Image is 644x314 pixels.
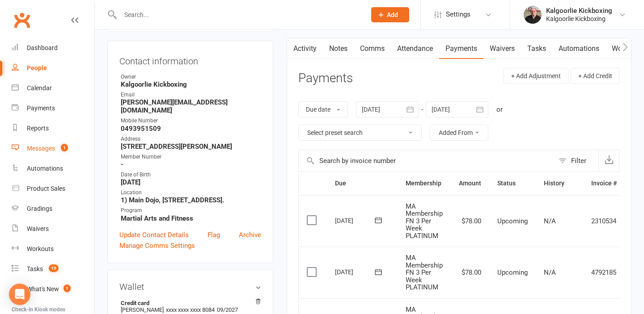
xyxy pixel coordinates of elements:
strong: Credit card [121,300,257,306]
div: Calendar [27,84,52,92]
a: Archive [239,230,261,240]
span: Upcoming [497,268,528,276]
a: Automations [12,159,94,179]
div: Automations [27,165,63,172]
a: What's New1 [12,279,94,299]
div: Email [121,91,261,99]
button: Due date [298,101,348,117]
div: Kalgoorlie Kickboxing [546,15,612,23]
a: People [12,58,94,78]
a: Gradings [12,199,94,219]
strong: Kalgoorlie Kickboxing [121,80,261,88]
th: Amount [451,172,489,195]
a: Tasks 10 [12,259,94,279]
td: 4792185 [583,247,625,298]
div: Gradings [27,205,52,212]
a: Flag [208,230,220,240]
a: Update Contact Details [119,230,189,240]
span: 10 [49,264,59,272]
td: $78.00 [451,195,489,247]
a: Payments [439,38,483,59]
a: Automations [552,38,606,59]
a: Notes [323,38,354,59]
a: Activity [287,38,323,59]
a: Payments [12,98,94,118]
td: $78.00 [451,247,489,298]
span: N/A [544,217,556,225]
span: xxxx xxxx xxxx 8084 [166,306,215,313]
div: Messages [27,145,55,152]
a: Waivers [483,38,521,59]
div: Reports [27,125,49,132]
div: Location [121,188,261,197]
a: Waivers [12,219,94,239]
a: Product Sales [12,179,94,199]
a: Manage Comms Settings [119,240,195,251]
a: Dashboard [12,38,94,58]
th: Membership [398,172,451,195]
h3: Contact information [119,53,261,66]
div: Open Intercom Messenger [9,284,30,305]
input: Search... [118,8,360,21]
td: 2310534 [583,195,625,247]
div: Filter [571,155,586,166]
strong: [DATE] [121,178,261,186]
h3: Wallet [119,282,261,292]
button: Add [371,7,409,22]
input: Search by invoice number [299,150,554,172]
span: N/A [544,268,556,276]
span: 09/2027 [217,306,238,313]
span: 1 [64,285,71,292]
a: Clubworx [11,9,33,31]
button: Added From [430,125,488,141]
div: Waivers [27,225,49,232]
span: Settings [446,4,470,25]
th: History [536,172,583,195]
a: Comms [354,38,391,59]
div: [DATE] [335,265,376,279]
strong: 0493951509 [121,125,261,133]
div: What's New [27,285,59,293]
button: + Add Adjustment [504,68,568,84]
strong: 1) Main Dojo, [STREET_ADDRESS]. [121,196,261,204]
span: MA Membership FN 3 Per Week PLATINUM [406,254,443,291]
a: Tasks [521,38,552,59]
div: Date of Birth [121,171,261,179]
div: Owner [121,73,261,81]
a: Reports [12,118,94,138]
div: Dashboard [27,44,58,51]
span: MA Membership FN 3 Per Week PLATINUM [406,202,443,240]
div: People [27,64,47,71]
th: Invoice # [583,172,625,195]
div: Mobile Number [121,117,261,125]
button: Filter [554,150,598,172]
a: Workouts [12,239,94,259]
div: Member Number [121,153,261,161]
div: Payments [27,105,55,112]
span: Add [387,11,398,18]
img: thumb_image1664779456.png [524,6,542,24]
strong: [STREET_ADDRESS][PERSON_NAME] [121,142,261,151]
div: Program [121,206,261,215]
strong: Martial Arts and Fitness [121,214,261,222]
div: [DATE] [335,214,376,227]
button: + Add Credit [571,68,620,84]
span: 1 [61,144,68,151]
div: Tasks [27,265,43,272]
div: Kalgoorlie Kickboxing [546,7,612,15]
strong: - [121,160,261,168]
h3: Payments [298,71,353,85]
strong: [PERSON_NAME][EMAIL_ADDRESS][DOMAIN_NAME] [121,98,261,114]
div: Address [121,135,261,143]
div: Product Sales [27,185,65,192]
span: Upcoming [497,217,528,225]
a: Attendance [391,38,439,59]
a: Calendar [12,78,94,98]
th: Due [327,172,398,195]
div: Workouts [27,245,54,252]
th: Status [489,172,536,195]
div: or [496,104,503,115]
a: Messages 1 [12,138,94,159]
